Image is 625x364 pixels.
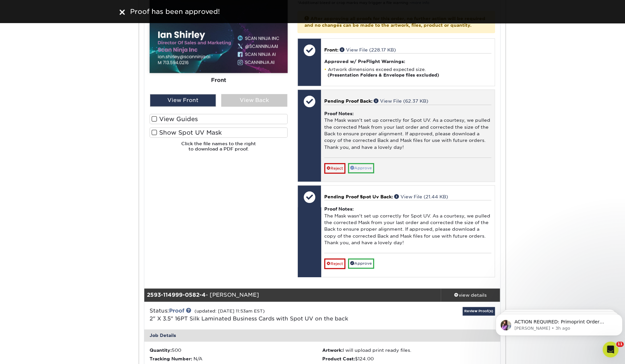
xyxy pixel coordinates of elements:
[324,105,491,157] div: The Mask wasn't set up correctly for Spot UV. As a courtesy, we pulled the corrected Mask from yo...
[322,347,343,353] strong: Artwork:
[324,200,491,253] div: The Mask wasn't set up correctly for Spot UV. As a courtesy, we pulled the corrected Mask from yo...
[150,347,322,353] li: 500
[145,307,381,323] div: Status:
[120,10,125,15] img: close
[441,288,500,302] a: view details
[374,98,428,104] a: View File (62.37 KB)
[150,141,288,157] h6: Click the file names to the right to download a PDF proof.
[150,127,288,138] label: Show Spot UV Mask
[324,258,345,269] a: Reject
[463,307,495,315] a: Review Proof(s)
[324,111,354,116] strong: Proof Notes:
[194,309,265,314] small: (updated: [DATE] 11:53am EST)
[130,8,220,16] span: Proof has been approved!
[616,342,624,347] span: 11
[144,288,441,302] div: - [PERSON_NAME]
[324,47,338,52] span: Front:
[324,194,393,199] span: Pending Proof Spot Uv Back:
[441,292,500,298] div: view details
[322,347,495,353] li: I will upload print ready files.
[150,315,348,322] a: 2" X 3.5" 16PT Silk Laminated Business Cards with Spot UV on the back
[328,73,439,78] strong: (Presentation Folders & Envelope files excluded)
[150,73,288,87] div: Front
[150,94,216,107] div: View Front
[348,163,374,173] a: Approve
[603,342,618,357] iframe: Intercom live chat
[394,194,448,199] a: View File (21.44 KB)
[144,329,500,341] div: Job Details
[150,347,172,353] strong: Quantity:
[221,94,287,107] div: View Back
[169,308,184,314] a: Proof
[150,114,288,124] label: View Guides
[324,206,354,212] strong: Proof Notes:
[324,59,491,64] h4: Approved w/ PreFlight Warnings:
[324,67,491,78] li: Artwork dimensions exceed expected size.
[493,300,625,346] iframe: Intercom notifications message
[324,163,345,174] a: Reject
[193,356,202,361] span: N/A
[340,47,396,52] a: View File (228.17 KB)
[324,98,372,104] span: Pending Proof Back:
[348,258,374,269] a: Approve
[147,292,206,298] strong: 2593-114999-0582-4
[150,356,192,361] strong: Tracking Number:
[322,356,355,361] strong: Product Cost:
[322,355,495,362] li: $124.00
